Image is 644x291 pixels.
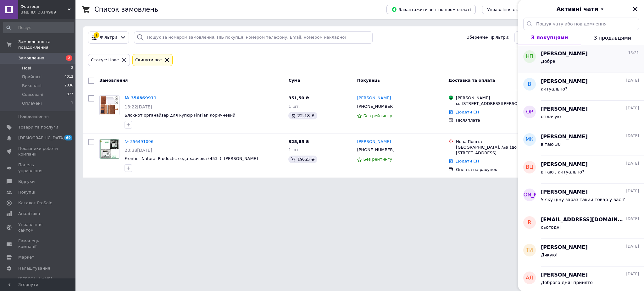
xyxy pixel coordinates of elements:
[386,5,476,14] button: Завантажити звіт по пром-оплаті
[541,114,561,119] span: оплачую
[626,244,639,249] span: [DATE]
[456,118,553,123] div: Післяплата
[518,156,644,184] button: ВЦ[PERSON_NAME][DATE]вітаю , актуально?
[64,74,73,80] span: 4012
[526,247,533,254] span: ТИ
[18,266,50,271] span: Налаштування
[626,189,639,194] span: [DATE]
[518,184,644,211] button: [PERSON_NAME][PERSON_NAME][DATE]У яку ціну зараз такий товар у вас ?
[22,101,42,106] span: Оплачені
[541,244,588,251] span: [PERSON_NAME]
[288,156,317,163] div: 19.65 ₴
[18,55,44,61] span: Замовлення
[94,6,158,13] h1: Список замовлень
[288,139,309,144] span: 325,85 ₴
[391,7,471,12] span: Завантажити звіт по пром-оплаті
[541,133,588,140] span: [PERSON_NAME]
[356,102,396,111] div: [PHONE_NUMBER]
[90,57,120,63] div: Статус: Нове
[18,146,58,157] span: Показники роботи компанії
[357,95,391,101] a: [PERSON_NAME]
[356,146,396,154] div: [PHONE_NUMBER]
[363,157,392,162] span: Без рейтингу
[626,161,639,166] span: [DATE]
[99,139,119,159] a: Фото товару
[518,45,644,73] button: НП[PERSON_NAME]13:21Добре
[541,272,588,279] span: [PERSON_NAME]
[363,113,392,118] span: Без рейтингу
[518,73,644,101] button: В[PERSON_NAME][DATE]актуально?
[626,133,639,139] span: [DATE]
[134,57,163,63] div: Cкинути все
[467,35,510,41] span: Збережені фільтри:
[448,78,495,83] span: Доставка та оплата
[541,86,567,91] span: актуально?
[20,9,75,15] div: Ваш ID: 3814989
[134,31,373,44] input: Пошук за номером замовлення, ПІБ покупця, номером телефону, Email, номером накладної
[456,139,553,145] div: Нова Пошта
[536,5,626,13] button: Активні чати
[100,35,117,41] span: Фільтри
[125,139,153,144] a: № 356491096
[18,162,58,173] span: Панель управління
[66,55,72,61] span: 2
[626,216,639,222] span: [DATE]
[18,124,58,130] span: Товари та послуги
[456,101,553,107] div: м. [STREET_ADDRESS][PERSON_NAME]
[125,96,157,100] a: № 356869911
[541,50,588,58] span: [PERSON_NAME]
[541,197,625,202] span: У яку ціну зараз такий товар у вас ?
[125,156,258,161] a: Frontier Natural Products, сода харчова (453г), [PERSON_NAME]
[626,78,639,83] span: [DATE]
[541,189,588,196] span: [PERSON_NAME]
[528,81,531,88] span: В
[357,139,391,145] a: [PERSON_NAME]
[64,135,72,140] span: 69
[541,252,558,257] span: Дякую!
[100,139,119,159] img: Фото товару
[18,189,35,195] span: Покупці
[18,211,40,217] span: Аналітика
[531,35,568,41] span: З покупцями
[18,238,58,250] span: Гаманець компанії
[541,161,588,168] span: [PERSON_NAME]
[22,74,42,80] span: Прийняті
[22,65,31,71] span: Нові
[541,59,555,64] span: Добре
[487,7,535,12] span: Управління статусами
[125,148,152,153] span: 20:38[DATE]
[509,191,551,199] span: [PERSON_NAME]
[456,167,553,173] div: Оплата на рахунок
[523,18,639,30] input: Пошук чату або повідомлення
[357,78,380,83] span: Покупець
[631,5,639,13] button: Закрити
[22,92,43,97] span: Скасовані
[482,5,540,14] button: Управління статусами
[456,95,553,101] div: [PERSON_NAME]
[525,136,533,143] span: МК
[626,106,639,111] span: [DATE]
[125,104,152,109] span: 13:22[DATE]
[288,112,317,119] div: 22.18 ₴
[518,101,644,128] button: ОР[PERSON_NAME][DATE]оплачую
[556,5,598,13] span: Активні чати
[541,225,561,230] span: сьогодні
[528,219,531,226] span: r
[18,114,49,119] span: Повідомлення
[581,30,644,45] button: З продавцями
[18,200,52,206] span: Каталог ProSale
[626,272,639,277] span: [DATE]
[456,110,479,114] a: Додати ЕН
[288,78,300,83] span: Cума
[456,145,553,156] div: [GEOGRAPHIC_DATA], №9 (до 30 кг): бульв. [STREET_ADDRESS]
[594,35,631,41] span: З продавцями
[125,113,235,118] a: Блокнот органайзер для купюр FinPlan коричневий
[99,78,128,83] span: Замовлення
[18,39,75,50] span: Замовлення та повідомлення
[526,164,533,171] span: ВЦ
[518,30,581,45] button: З покупцями
[94,32,99,38] div: 1
[628,50,639,56] span: 13:21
